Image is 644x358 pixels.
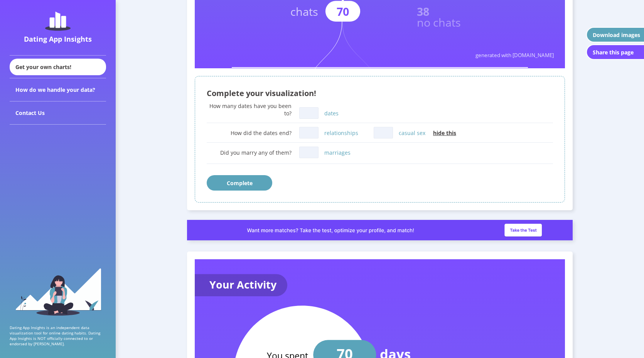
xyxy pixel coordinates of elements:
[417,15,461,30] text: no chats
[417,4,429,19] text: 38
[586,27,644,42] button: Download images
[10,325,106,346] p: Dating App Insights is an independent data visualization tool for online dating habits. Dating Ap...
[207,102,292,117] div: How many dates have you been to?
[207,149,292,156] div: Did you marry any of them?
[290,4,318,19] text: chats
[324,149,351,156] label: marriages
[399,129,425,137] label: casual sex
[593,49,634,56] div: Share this page
[45,12,71,31] img: dating-app-insights-logo.5abe6921.svg
[15,267,101,316] img: sidebar_girl.91b9467e.svg
[12,34,104,44] div: Dating App Insights
[324,110,339,117] label: dates
[433,129,456,137] span: hide this
[207,129,292,137] div: How did the dates end?
[187,220,573,240] img: roast_slim_banner.a2e79667.png
[10,59,106,75] div: Get your own charts!
[10,78,106,101] div: How do we handle your data?
[209,277,277,292] text: Your Activity
[207,175,272,191] button: Complete
[324,129,358,137] label: relationships
[337,4,349,19] text: 70
[593,31,640,39] div: Download images
[475,52,554,59] text: generated with [DOMAIN_NAME]
[586,44,644,60] button: Share this page
[207,88,553,98] div: Complete your visualization!
[10,101,106,125] div: Contact Us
